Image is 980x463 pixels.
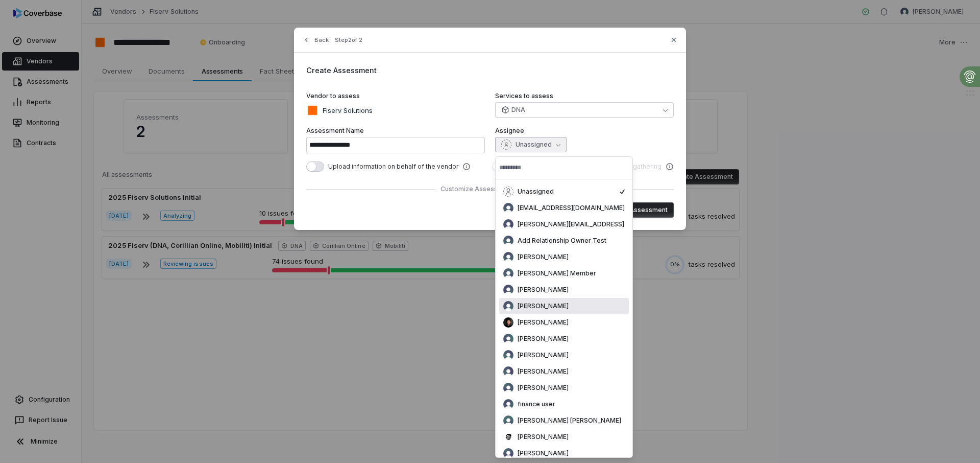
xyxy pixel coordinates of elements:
span: [PERSON_NAME] [518,433,569,441]
span: [PERSON_NAME] Member [518,269,596,277]
img: Brian Ball avatar [503,301,513,311]
img: Hailey Nicholson avatar [503,448,513,458]
span: Create Assessment [306,66,377,75]
img: Add Relationship Owner Test avatar [503,236,513,246]
button: Customize Assessment Plan [440,185,540,193]
span: [PERSON_NAME][EMAIL_ADDRESS] [518,220,624,228]
button: Back [299,31,332,49]
img: David Gold avatar [503,366,513,377]
p: Fiserv Solutions [318,106,373,116]
img: null null avatar [503,219,513,229]
img: Gage Krause avatar [503,415,513,426]
img: Clarence Chio avatar [503,317,513,328]
img: Drew Hoover avatar [503,383,513,393]
span: Step 2 of 2 [335,36,362,44]
img: Gus Cuddy avatar [503,432,513,442]
button: Create Assessment [601,202,674,218]
span: [PERSON_NAME] [518,449,569,457]
img: Amanda Pettenati avatar [503,285,513,295]
img: finance user avatar [503,399,513,409]
label: Assessment Name [306,127,485,135]
span: [PERSON_NAME] [518,318,569,327]
img: Amanda Member avatar [503,268,513,279]
span: [PERSON_NAME] [PERSON_NAME] [518,416,621,425]
img: null null avatar [503,203,513,213]
span: [PERSON_NAME] [518,367,569,376]
span: [PERSON_NAME] [518,351,569,359]
span: [EMAIL_ADDRESS][DOMAIN_NAME] [518,204,625,212]
span: [PERSON_NAME] [518,253,569,261]
label: Services to assess [495,92,674,100]
span: Customize Assessment Plan [440,185,527,193]
img: Akhil Vaid avatar [503,252,513,262]
span: Vendor to assess [306,92,360,100]
img: Danny Higdon avatar [503,334,513,344]
span: [PERSON_NAME] [518,384,569,392]
img: Darwin Alvarez avatar [503,350,513,360]
span: Add Relationship Owner Test [518,237,606,245]
label: Assignee [495,127,674,135]
span: Upload information on behalf of the vendor [328,163,458,171]
span: Unassigned [518,188,554,196]
span: Unassigned [516,141,552,149]
span: DNA [511,106,525,114]
span: [PERSON_NAME] [518,335,569,343]
span: [PERSON_NAME] [518,302,569,310]
span: [PERSON_NAME] [518,286,569,294]
span: finance user [518,400,555,408]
